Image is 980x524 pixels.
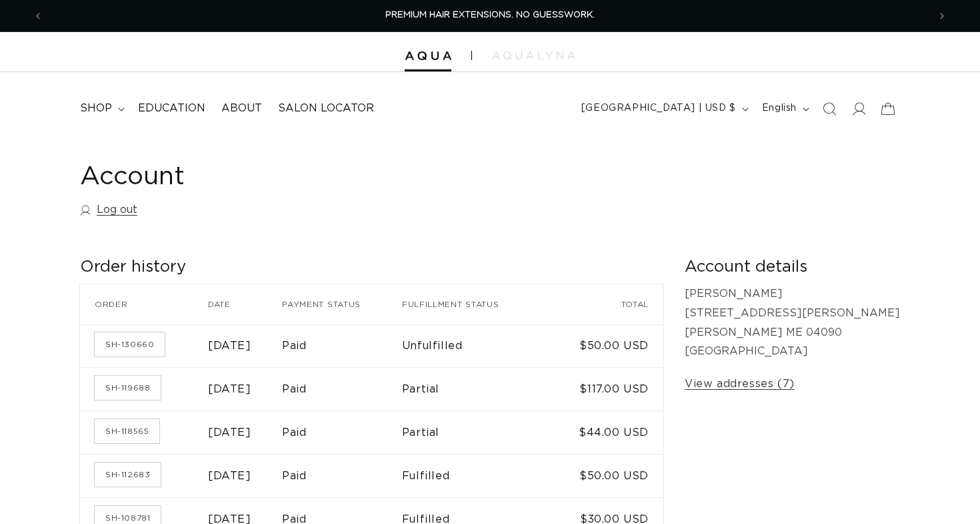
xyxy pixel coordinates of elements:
[282,324,402,368] td: Paid
[545,324,663,368] td: $50.00 USD
[754,96,815,121] button: English
[402,454,545,497] td: Fulfilled
[405,51,451,61] img: Aqua Hair Extensions
[208,340,251,351] time: [DATE]
[95,376,161,400] a: Order number SH-119688
[581,101,736,115] span: [GEOGRAPHIC_DATA] | USD $
[545,454,663,497] td: $50.00 USD
[208,427,251,438] time: [DATE]
[573,96,754,121] button: [GEOGRAPHIC_DATA] | USD $
[762,101,797,115] span: English
[282,411,402,454] td: Paid
[95,463,161,487] a: Order number SH-112683
[221,101,262,115] span: About
[138,101,205,115] span: Education
[545,284,663,324] th: Total
[492,51,575,59] img: aqualyna.com
[95,332,165,356] a: Order number SH-130660
[72,93,130,123] summary: shop
[545,367,663,411] td: $117.00 USD
[402,367,545,411] td: Partial
[402,324,545,368] td: Unfulfilled
[130,93,213,123] a: Education
[208,384,251,395] time: [DATE]
[545,411,663,454] td: $44.00 USD
[270,93,382,123] a: Salon Locator
[402,411,545,454] td: Partial
[80,257,663,278] h2: Order history
[282,454,402,497] td: Paid
[278,101,374,115] span: Salon Locator
[80,284,208,324] th: Order
[80,161,900,194] h1: Account
[208,284,282,324] th: Date
[685,257,900,278] h2: Account details
[685,374,795,394] a: View addresses (7)
[80,200,137,220] a: Log out
[23,3,53,29] button: Previous announcement
[282,367,402,411] td: Paid
[282,284,402,324] th: Payment status
[213,93,270,123] a: About
[80,101,112,115] span: shop
[208,471,251,481] time: [DATE]
[685,284,900,361] p: [PERSON_NAME] [STREET_ADDRESS][PERSON_NAME] [PERSON_NAME] ME 04090 [GEOGRAPHIC_DATA]
[402,284,545,324] th: Fulfillment status
[95,419,159,443] a: Order number SH-118565
[815,94,844,123] summary: Search
[927,3,957,29] button: Next announcement
[385,11,595,19] span: PREMIUM HAIR EXTENSIONS. NO GUESSWORK.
